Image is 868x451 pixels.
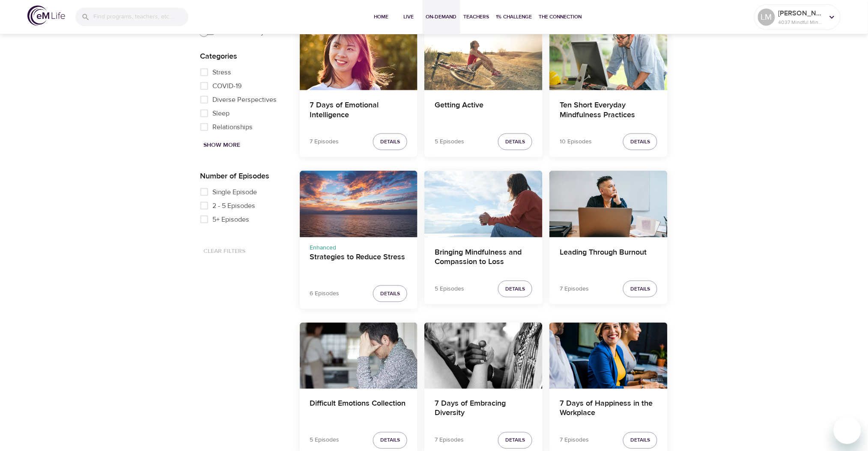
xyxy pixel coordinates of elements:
[505,436,525,445] span: Details
[310,289,340,298] p: 6 Episodes
[549,171,668,237] button: Leading Through Burnout
[779,18,824,26] p: 4037 Mindful Minutes
[498,432,532,449] button: Details
[204,140,241,151] span: Show More
[213,187,257,197] span: Single Episode
[496,12,532,21] span: 1% Challenge
[630,285,650,294] span: Details
[300,323,418,389] button: Difficult Emotions Collection
[435,399,532,420] h4: 7 Days of Embracing Diversity
[373,285,407,302] button: Details
[380,289,400,298] span: Details
[560,399,657,420] h4: 7 Days of Happiness in the Workplace
[213,81,242,91] span: COVID-19
[200,50,286,62] p: Categories
[779,8,824,18] p: [PERSON_NAME]
[310,101,408,121] h4: 7 Days of Emotional Intelligence
[630,137,650,146] span: Details
[399,12,419,21] span: Live
[310,399,408,420] h4: Difficult Emotions Collection
[424,323,543,389] button: 7 Days of Embracing Diversity
[424,171,543,237] button: Bringing Mindfulness and Compassion to Loss
[435,285,464,294] p: 5 Episodes
[300,171,418,237] button: Strategies to Reduce Stress
[560,137,592,146] p: 10 Episodes
[623,432,657,449] button: Details
[213,95,277,105] span: Diverse Perspectives
[93,8,188,26] input: Find programs, teachers, etc...
[373,432,407,449] button: Details
[426,12,457,21] span: On-Demand
[560,285,589,294] p: 7 Episodes
[380,436,400,445] span: Details
[498,134,532,150] button: Details
[380,137,400,146] span: Details
[310,436,340,445] p: 5 Episodes
[630,436,650,445] span: Details
[213,67,232,77] span: Stress
[371,12,392,21] span: Home
[435,248,532,268] h4: Bringing Mindfulness and Compassion to Loss
[27,6,65,26] img: logo
[435,436,464,445] p: 7 Episodes
[435,101,532,121] h4: Getting Active
[200,137,244,153] button: Show More
[560,101,657,121] h4: Ten Short Everyday Mindfulness Practices
[758,9,775,26] div: LM
[213,122,253,132] span: Relationships
[213,201,256,211] span: 2 - 5 Episodes
[505,137,525,146] span: Details
[310,137,339,146] p: 7 Episodes
[549,323,668,389] button: 7 Days of Happiness in the Workplace
[834,417,861,444] iframe: Button to launch messaging window
[213,214,250,225] span: 5+ Episodes
[310,252,408,273] h4: Strategies to Reduce Stress
[310,244,337,252] span: Enhanced
[435,137,464,146] p: 5 Episodes
[560,248,657,268] h4: Leading Through Burnout
[560,436,589,445] p: 7 Episodes
[498,281,532,297] button: Details
[424,24,543,90] button: Getting Active
[623,134,657,150] button: Details
[300,24,418,90] button: 7 Days of Emotional Intelligence
[464,12,489,21] span: Teachers
[213,108,230,119] span: Sleep
[505,285,525,294] span: Details
[539,12,582,21] span: The Connection
[549,24,668,90] button: Ten Short Everyday Mindfulness Practices
[200,170,286,182] p: Number of Episodes
[373,134,407,150] button: Details
[623,281,657,297] button: Details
